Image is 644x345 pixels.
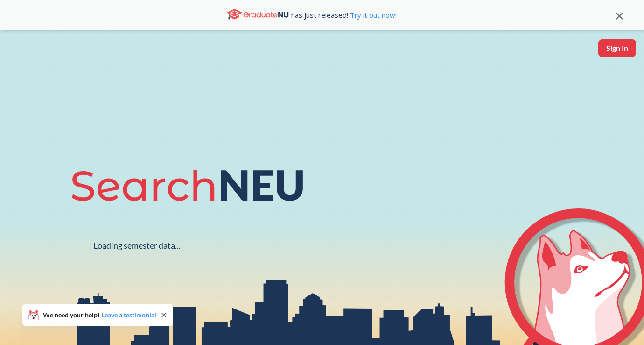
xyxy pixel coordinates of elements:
a: Leave a testimonial [101,311,156,319]
button: Sign In [598,39,636,57]
a: sandbox logo [9,39,31,71]
a: Try it out now! [348,10,397,20]
div: Loading semester data... [93,240,181,251]
span: has just released! [291,10,397,20]
img: sandbox logo [9,39,31,68]
span: We need your help! [43,312,156,318]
